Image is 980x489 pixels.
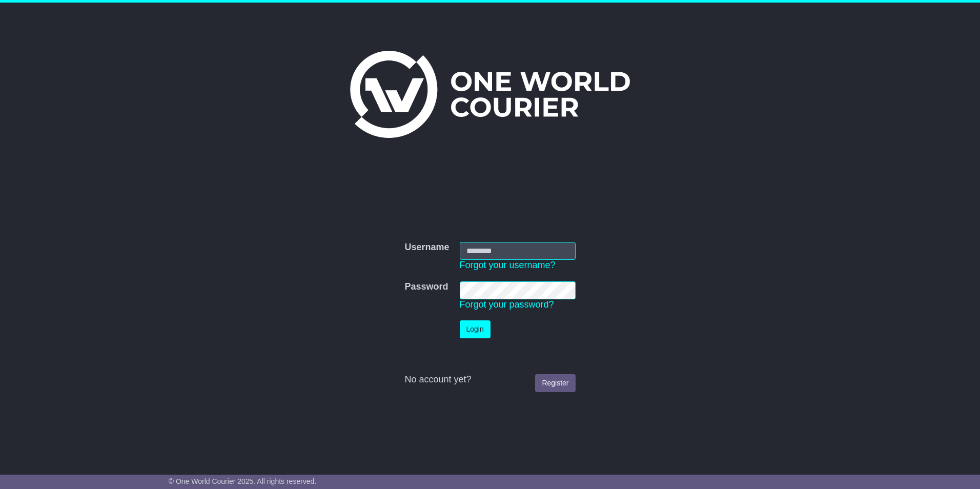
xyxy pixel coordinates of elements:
a: Register [535,374,575,392]
button: Login [460,320,491,338]
a: Forgot your password? [460,299,554,310]
label: Password [404,281,448,293]
span: © One World Courier 2025. All rights reserved. [169,477,317,485]
div: No account yet? [404,374,575,385]
a: Forgot your username? [460,260,556,270]
img: One World [350,51,630,138]
label: Username [404,242,449,253]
